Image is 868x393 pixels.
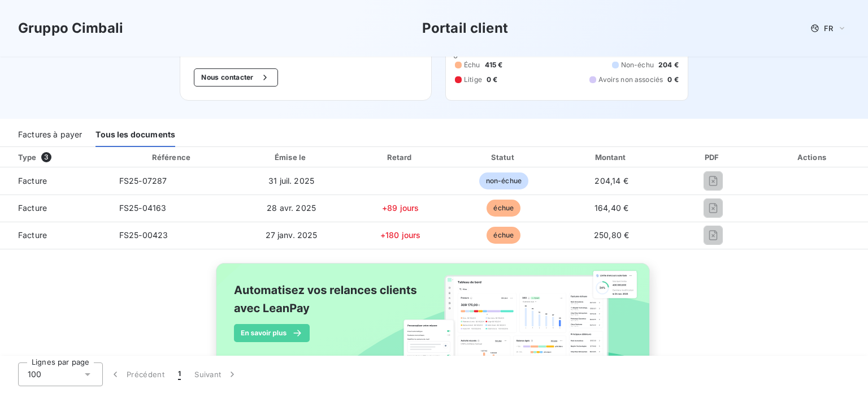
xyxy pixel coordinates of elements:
[350,152,450,163] div: Retard
[267,203,316,213] span: 28 avr. 2025
[422,18,508,38] h3: Portail client
[119,203,167,213] span: FS25-04163
[188,362,245,386] button: Suivant
[594,176,628,185] span: 204,14 €
[760,152,866,163] div: Actions
[119,230,168,240] span: FS25-00423
[485,60,503,70] span: 415 €
[103,362,171,386] button: Précédent
[266,230,318,240] span: 27 janv. 2025
[152,153,190,162] div: Référence
[479,172,528,189] span: non-échue
[194,68,277,87] button: Nous contacter
[119,176,167,185] span: FS25-07287
[487,200,520,217] span: échue
[658,60,679,70] span: 204 €
[598,75,663,85] span: Avoirs non associés
[28,369,41,380] span: 100
[382,203,419,213] span: +89 jours
[464,60,480,70] span: Échu
[487,227,520,244] span: échue
[455,152,553,163] div: Statut
[9,202,101,214] span: Facture
[41,152,51,162] span: 3
[380,230,421,240] span: +180 jours
[11,152,108,163] div: Type
[18,18,123,38] h3: Gruppo Cimbali
[178,369,181,380] span: 1
[671,152,756,163] div: PDF
[18,123,82,147] div: Factures à payer
[268,176,314,185] span: 31 juil. 2025
[237,152,346,163] div: Émise le
[824,24,833,33] span: FR
[594,203,628,213] span: 164,40 €
[464,75,482,85] span: Litige
[9,230,101,241] span: Facture
[171,362,188,386] button: 1
[557,152,666,163] div: Montant
[667,75,678,85] span: 0 €
[594,230,629,240] span: 250,80 €
[487,75,497,85] span: 0 €
[96,123,175,147] div: Tous les documents
[9,175,101,187] span: Facture
[621,60,654,70] span: Non-échu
